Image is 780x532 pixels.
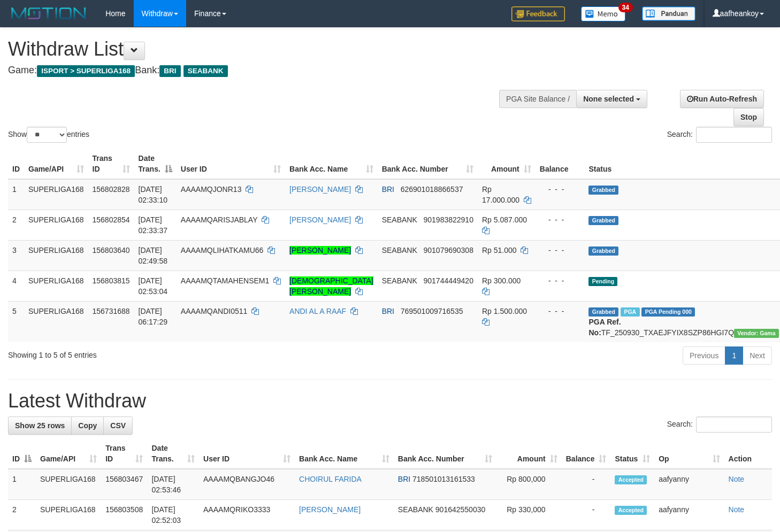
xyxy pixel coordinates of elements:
label: Show entries [8,127,89,143]
span: SEABANK [382,215,417,224]
div: - - - [540,184,580,195]
span: BRI [398,475,410,483]
span: SEABANK [382,276,417,285]
span: BRI [159,65,180,77]
a: Note [729,475,745,483]
span: [DATE] 06:17:29 [139,307,168,326]
th: Amount: activate to sort column ascending [478,149,536,179]
th: User ID: activate to sort column ascending [199,438,295,469]
img: MOTION_logo.png [8,5,89,21]
div: Showing 1 to 5 of 5 entries [8,345,317,360]
td: 2 [8,210,24,240]
td: AAAAMQBANGJO46 [199,469,295,500]
span: BRI [382,185,394,194]
span: Copy [78,421,97,430]
td: Rp 330,000 [496,500,562,530]
a: [DEMOGRAPHIC_DATA][PERSON_NAME] [289,276,373,296]
span: 156803815 [93,276,130,285]
a: [PERSON_NAME] [299,505,361,514]
span: BRI [382,307,394,315]
label: Search: [667,417,772,433]
th: Bank Acc. Number: activate to sort column ascending [394,438,496,469]
th: Trans ID: activate to sort column ascending [88,149,134,179]
th: ID [8,149,24,179]
span: AAAAMQANDI0511 [181,307,248,315]
span: AAAAMQTAMAHENSEM1 [181,276,269,285]
td: 1 [8,469,36,500]
td: aafyanny [654,500,724,530]
span: SEABANK [183,65,228,77]
td: AAAAMQRIKO3333 [199,500,295,530]
span: Pending [588,277,617,286]
a: CSV [103,417,133,435]
td: SUPERLIGA168 [24,179,88,210]
span: CSV [110,421,126,430]
td: SUPERLIGA168 [24,210,88,240]
span: Copy 901744449420 to clipboard [423,276,473,285]
td: aafyanny [654,469,724,500]
a: [PERSON_NAME] [289,246,351,255]
span: Grabbed [588,186,618,195]
span: SEABANK [398,505,433,514]
span: None selected [583,95,634,103]
a: CHOIRUL FARIDA [299,475,362,483]
a: [PERSON_NAME] [289,215,351,224]
div: - - - [540,214,580,225]
td: [DATE] 02:52:03 [147,500,199,530]
span: Accepted [615,475,647,484]
span: Rp 5.087.000 [482,215,527,224]
span: Rp 17.000.000 [482,185,519,204]
span: Copy 901983822910 to clipboard [423,215,473,224]
button: None selected [576,90,647,108]
td: 4 [8,271,24,301]
span: Copy 626901018866537 to clipboard [401,185,463,194]
input: Search: [696,417,772,433]
span: AAAAMQJONR13 [181,185,242,194]
a: Note [729,505,745,514]
span: Grabbed [588,246,618,256]
span: Rp 1.500.000 [482,307,527,315]
th: Amount: activate to sort column ascending [496,438,562,469]
span: [DATE] 02:33:37 [139,215,168,235]
span: Marked by aafromsomean [621,307,639,317]
td: 156803467 [101,469,147,500]
td: 156803508 [101,500,147,530]
h4: Game: Bank: [8,65,509,76]
span: Copy 718501013161533 to clipboard [412,475,475,483]
span: [DATE] 02:53:04 [139,276,168,296]
th: Balance: activate to sort column ascending [562,438,611,469]
span: 34 [618,3,633,12]
td: 3 [8,240,24,271]
th: Op: activate to sort column ascending [654,438,724,469]
b: PGA Ref. No: [588,318,621,337]
td: SUPERLIGA168 [24,240,88,271]
span: 156803640 [93,246,130,255]
a: ANDI AL A RAAF [289,307,346,315]
td: SUPERLIGA168 [36,500,101,530]
span: Vendor URL: https://trx31.1velocity.biz [734,329,779,338]
th: Action [724,438,772,469]
span: Accepted [615,506,647,515]
select: Showentries [27,127,67,143]
td: SUPERLIGA168 [36,469,101,500]
div: - - - [540,275,580,286]
a: Previous [683,346,725,365]
span: Copy 901079690308 to clipboard [423,246,473,255]
span: SEABANK [382,246,417,255]
a: Show 25 rows [8,417,72,435]
td: 2 [8,500,36,530]
td: - [562,469,611,500]
span: AAAAMQLIHATKAMU66 [181,246,264,255]
td: 1 [8,179,24,210]
div: - - - [540,245,580,256]
span: Rp 300.000 [482,276,521,285]
span: 156802828 [93,185,130,194]
label: Search: [667,127,772,143]
a: [PERSON_NAME] [289,185,351,194]
img: Button%20Memo.svg [581,6,626,21]
span: 156802854 [93,215,130,224]
th: Trans ID: activate to sort column ascending [101,438,147,469]
span: [DATE] 02:33:10 [139,185,168,204]
span: ISPORT > SUPERLIGA168 [37,65,135,77]
img: panduan.png [642,6,695,21]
